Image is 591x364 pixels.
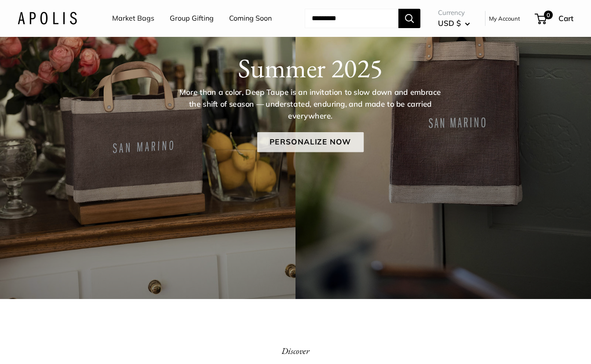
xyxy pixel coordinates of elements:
span: Currency [438,7,470,19]
a: 0 Cart [536,11,573,25]
h1: Summer 2025 [46,52,574,83]
a: Coming Soon [229,12,272,25]
a: My Account [489,13,520,24]
span: USD $ [438,18,461,28]
img: Apolis [18,12,77,25]
button: USD $ [438,16,470,30]
button: Search [398,9,420,28]
a: Market Bags [112,12,154,25]
input: Search... [305,9,398,28]
p: Discover [157,343,434,359]
p: More than a color, Deep Taupe is an invitation to slow down and embrace the shift of season — und... [175,86,446,122]
span: 0 [544,11,553,19]
a: Group Gifting [170,12,214,25]
a: Personalize Now [257,132,363,152]
span: Cart [558,14,573,23]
